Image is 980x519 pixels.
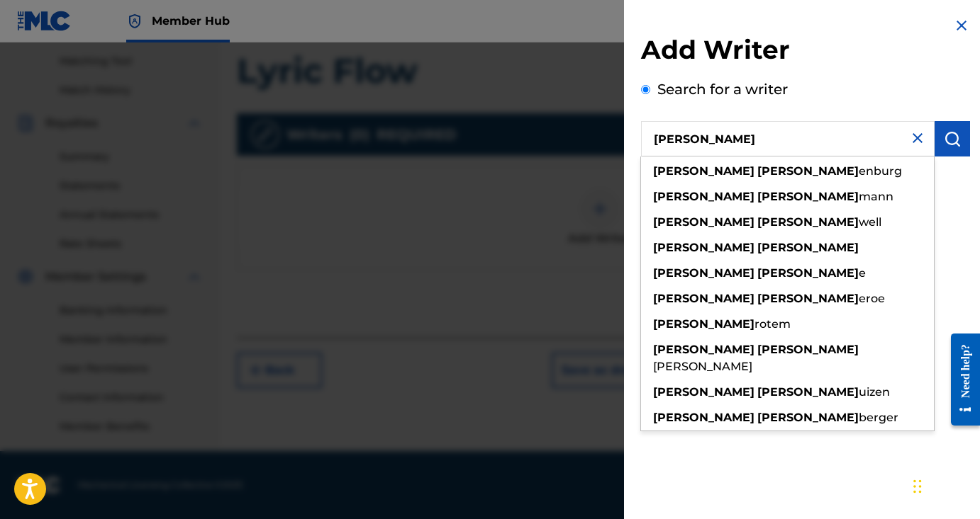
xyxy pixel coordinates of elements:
[653,343,755,356] strong: [PERSON_NAME]
[757,215,859,229] strong: [PERSON_NAME]
[653,190,755,203] strong: [PERSON_NAME]
[859,190,893,203] span: mann
[909,130,926,147] img: close
[859,292,885,305] span: eroe
[757,343,859,356] strong: [PERSON_NAME]
[909,451,980,519] iframe: Chat Widget
[152,13,230,29] span: Member Hub
[653,266,755,280] strong: [PERSON_NAME]
[653,385,755,399] strong: [PERSON_NAME]
[944,130,961,147] img: Search Works
[653,317,755,331] strong: [PERSON_NAME]
[641,34,970,70] h2: Add Writer
[757,411,859,424] strong: [PERSON_NAME]
[913,465,922,508] div: Drag
[657,81,788,98] label: Search for a writer
[757,292,859,305] strong: [PERSON_NAME]
[653,215,755,229] strong: [PERSON_NAME]
[641,121,935,156] input: Search writer's name or IPI Number
[940,321,980,438] iframe: Resource Center
[859,215,881,229] span: well
[757,190,859,203] strong: [PERSON_NAME]
[755,317,791,331] span: rotem
[17,11,72,31] img: MLC Logo
[859,411,898,424] span: berger
[653,164,755,178] strong: [PERSON_NAME]
[757,164,859,178] strong: [PERSON_NAME]
[653,241,755,254] strong: [PERSON_NAME]
[653,411,755,424] strong: [PERSON_NAME]
[859,385,890,399] span: uizen
[757,385,859,399] strong: [PERSON_NAME]
[757,266,859,280] strong: [PERSON_NAME]
[859,266,866,280] span: e
[859,164,902,178] span: enburg
[126,13,143,30] img: Top Rightsholder
[653,360,752,373] span: [PERSON_NAME]
[653,292,755,305] strong: [PERSON_NAME]
[757,241,859,254] strong: [PERSON_NAME]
